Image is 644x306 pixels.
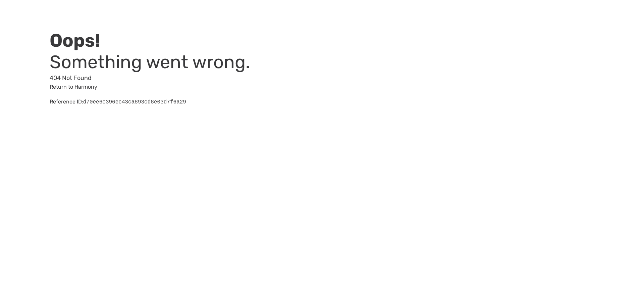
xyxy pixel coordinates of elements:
[50,84,97,90] a: Return to Harmony
[50,73,297,83] p: 404 Not Found
[50,98,297,106] div: Reference ID:
[83,99,186,105] pre: d70ee6c396ec43ca893cd8e03d7f6a29
[50,30,297,51] h2: Oops!
[50,51,297,73] h3: Something went wrong.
